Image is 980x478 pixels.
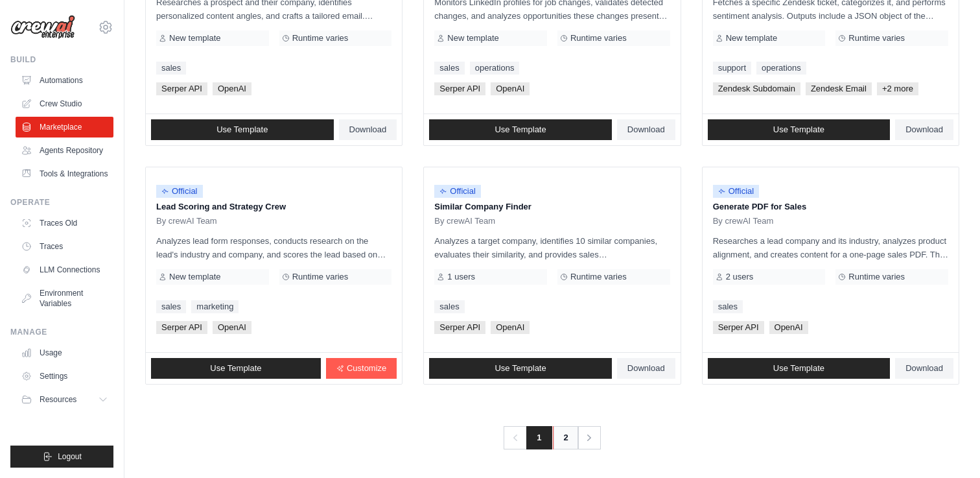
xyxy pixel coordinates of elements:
span: 1 [526,426,552,449]
span: Runtime varies [292,33,349,43]
span: By crewAI Team [156,216,217,226]
div: Build [10,54,113,65]
span: Runtime varies [570,33,627,43]
span: Runtime varies [570,272,627,282]
span: Use Template [210,363,261,374]
span: Download [905,363,943,374]
span: Runtime varies [848,272,905,282]
img: Logo [10,15,75,40]
a: Download [617,358,675,379]
p: Similar Company Finder [434,200,670,213]
a: Use Template [151,119,334,140]
span: Use Template [216,125,268,135]
a: sales [156,62,186,75]
span: Zendesk Email [806,82,872,95]
a: Agents Repository [16,140,113,161]
a: Use Template [429,119,612,140]
a: Use Template [151,358,321,379]
span: OpenAI [769,321,808,334]
span: New template [447,33,498,43]
nav: Pagination [504,426,600,449]
a: sales [713,300,743,313]
a: sales [434,300,464,313]
a: sales [434,62,464,75]
span: Serper API [713,321,764,334]
a: Settings [16,366,113,387]
span: Official [713,185,760,198]
span: Zendesk Subdomain [713,82,800,95]
span: Use Template [495,363,546,374]
span: Runtime varies [292,272,349,282]
span: Serper API [156,321,207,334]
p: Analyzes lead form responses, conducts research on the lead's industry and company, and scores th... [156,234,391,261]
a: Traces Old [16,213,113,233]
span: Download [627,363,665,374]
a: operations [470,62,520,75]
span: +2 more [877,82,918,95]
span: Download [627,125,665,135]
a: Automations [16,70,113,91]
div: Manage [10,327,113,337]
span: 2 users [726,272,754,282]
span: OpenAI [213,82,251,95]
a: Customize [326,358,397,379]
span: Customize [347,363,386,374]
span: Download [905,125,943,135]
span: Use Template [495,125,546,135]
span: Runtime varies [848,33,905,43]
p: Analyzes a target company, identifies 10 similar companies, evaluates their similarity, and provi... [434,234,670,261]
a: Environment Variables [16,283,113,314]
a: Download [895,358,953,379]
p: Generate PDF for Sales [713,200,948,213]
span: By crewAI Team [434,216,495,226]
a: marketing [191,300,239,313]
a: Download [617,119,675,140]
a: 2 [553,426,579,449]
a: sales [156,300,186,313]
a: Usage [16,342,113,363]
span: New template [169,272,220,282]
button: Logout [10,446,113,468]
span: OpenAI [491,321,530,334]
span: Use Template [773,363,824,374]
span: Use Template [773,125,824,135]
span: 1 users [447,272,475,282]
span: OpenAI [213,321,251,334]
a: Use Template [429,358,612,379]
span: Resources [40,394,76,405]
span: New template [726,33,777,43]
span: Official [156,185,203,198]
span: Serper API [434,82,485,95]
span: Logout [58,451,82,462]
p: Researches a lead company and its industry, analyzes product alignment, and creates content for a... [713,234,948,261]
p: Lead Scoring and Strategy Crew [156,200,391,213]
a: operations [756,62,806,75]
span: Serper API [156,82,207,95]
a: LLM Connections [16,259,113,280]
button: Resources [16,389,113,410]
div: Operate [10,197,113,208]
a: support [713,62,751,75]
span: Official [434,185,481,198]
a: Crew Studio [16,93,113,114]
a: Download [895,119,953,140]
a: Download [339,119,397,140]
span: OpenAI [491,82,530,95]
a: Traces [16,236,113,257]
a: Use Template [708,358,891,379]
span: Download [349,125,387,135]
a: Marketplace [16,117,113,137]
span: By crewAI Team [713,216,774,226]
span: Serper API [434,321,485,334]
span: New template [169,33,220,43]
a: Tools & Integrations [16,163,113,184]
a: Use Template [708,119,891,140]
